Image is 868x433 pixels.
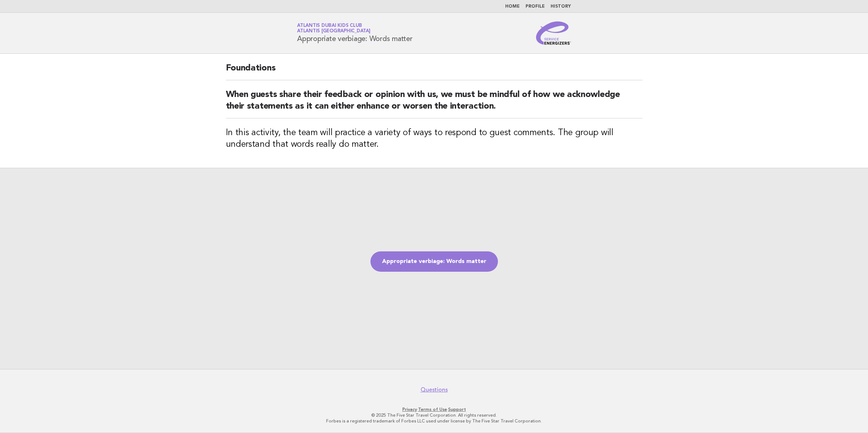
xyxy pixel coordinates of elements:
p: © 2025 The Five Star Travel Corporation. All rights reserved. [212,412,656,418]
h3: In this activity, the team will practice a variety of ways to respond to guest comments. The grou... [226,127,642,150]
a: Atlantis Dubai Kids ClubAtlantis [GEOGRAPHIC_DATA] [297,23,370,33]
a: Privacy [402,407,417,412]
a: Profile [526,4,545,9]
a: Home [505,4,520,9]
img: Service Energizers [536,21,571,45]
h2: When guests share their feedback or opinion with us, we must be mindful of how we acknowledge the... [226,89,642,118]
a: Terms of Use [418,407,447,412]
a: Support [448,407,466,412]
h2: Foundations [226,62,642,80]
span: Atlantis [GEOGRAPHIC_DATA] [297,29,370,34]
h1: Appropriate verbiage: Words matter [297,24,413,43]
p: Forbes is a registered trademark of Forbes LLC used under license by The Five Star Travel Corpora... [212,418,656,424]
a: Questions [421,386,448,393]
p: · · [212,406,656,412]
a: Appropriate verbiage: Words matter [370,251,498,272]
a: History [551,4,571,9]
